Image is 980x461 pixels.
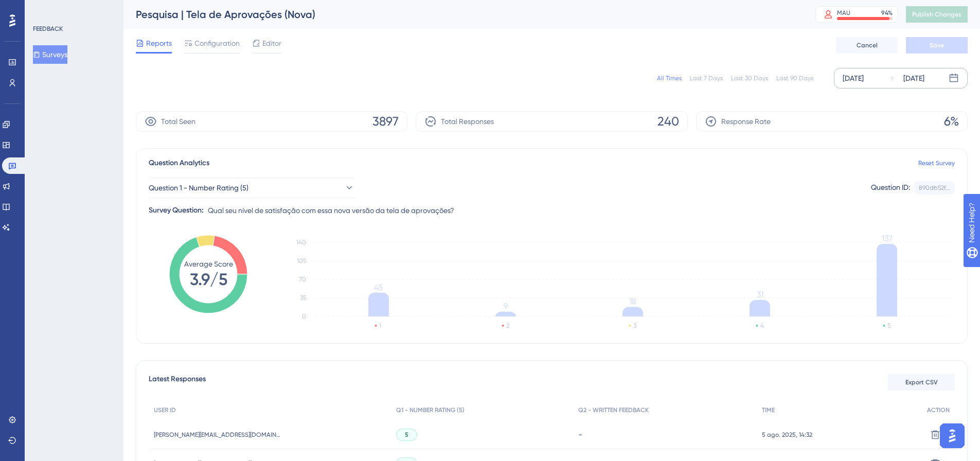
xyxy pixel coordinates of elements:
[721,115,771,128] span: Response Rate
[882,234,893,243] tspan: 137
[33,45,67,64] button: Surveys
[837,9,850,17] div: MAU
[149,182,248,194] span: Question 1 - Number Rating (5)
[930,41,944,49] span: Save
[629,296,636,306] tspan: 18
[918,159,955,167] a: Reset Survey
[194,37,240,49] span: Configuration
[154,406,176,414] span: USER ID
[578,430,752,439] div: -
[149,373,206,392] span: Latest Responses
[657,113,679,130] span: 240
[906,37,968,54] button: Save
[836,37,898,54] button: Cancel
[919,184,950,192] div: 890db52f...
[296,239,306,246] tspan: 140
[871,181,910,194] div: Question ID:
[208,204,454,217] span: Qual seu nível de satisfação com essa nova versão da tela de aprovações?
[504,302,508,311] tspan: 9
[405,431,408,439] span: 5
[633,322,636,329] text: 3
[161,115,195,128] span: Total Seen
[149,157,209,169] span: Question Analytics
[912,10,961,19] span: Publish Changes
[136,7,790,22] div: Pesquisa | Tela de Aprovações (Nova)
[760,322,764,329] text: 4
[903,72,924,84] div: [DATE]
[506,322,509,329] text: 2
[690,74,723,82] div: Last 7 Days
[33,25,63,33] div: FEEDBACK
[881,9,893,17] div: 94 %
[297,257,306,264] tspan: 105
[905,378,938,386] span: Export CSV
[762,431,812,439] span: 5 ago. 2025, 14:32
[372,113,399,130] span: 3897
[888,374,955,391] button: Export CSV
[146,37,172,49] span: Reports
[184,260,233,268] tspan: Average Score
[906,6,968,23] button: Publish Changes
[299,276,306,283] tspan: 70
[24,3,64,15] span: Need Help?
[149,178,354,198] button: Question 1 - Number Rating (5)
[190,270,227,289] tspan: 3.9/5
[302,313,306,320] tspan: 0
[396,406,465,414] span: Q1 - NUMBER RATING (5)
[441,115,494,128] span: Total Responses
[762,406,775,414] span: TIME
[757,290,763,299] tspan: 31
[857,41,878,49] span: Cancel
[731,74,768,82] div: Last 30 Days
[843,72,864,84] div: [DATE]
[154,431,282,439] span: [PERSON_NAME][EMAIL_ADDRESS][DOMAIN_NAME]
[149,204,204,217] div: Survey Question:
[262,37,281,49] span: Editor
[776,74,813,82] div: Last 90 Days
[937,420,968,451] iframe: UserGuiding AI Assistant Launcher
[657,74,682,82] div: All Times
[374,282,383,292] tspan: 45
[379,322,381,329] text: 1
[887,322,890,329] text: 5
[300,294,306,302] tspan: 35
[927,406,950,414] span: ACTION
[578,406,649,414] span: Q2 - WRITTEN FEEDBACK
[944,113,959,130] span: 6%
